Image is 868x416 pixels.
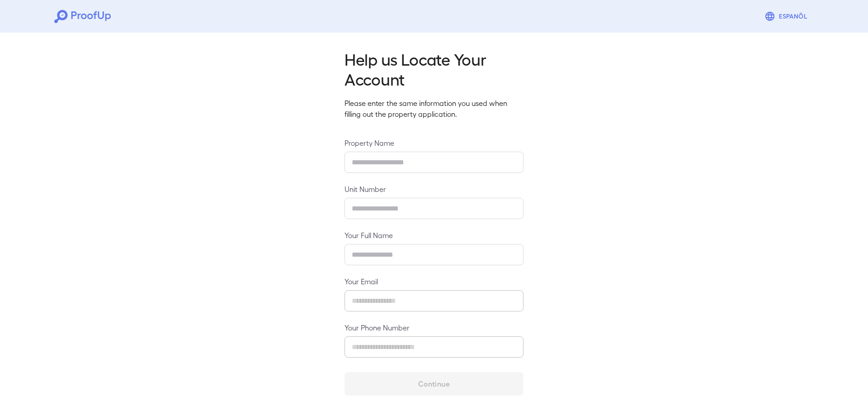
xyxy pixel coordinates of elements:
label: Property Name [344,138,524,148]
label: Your Phone Number [344,322,524,333]
h2: Help us Locate Your Account [344,49,524,89]
label: Your Email [344,276,524,287]
button: Espanõl [761,7,814,25]
label: Unit Number [344,184,524,194]
label: Your Full Name [344,230,524,240]
p: Please enter the same information you used when filling out the property application. [344,98,524,120]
